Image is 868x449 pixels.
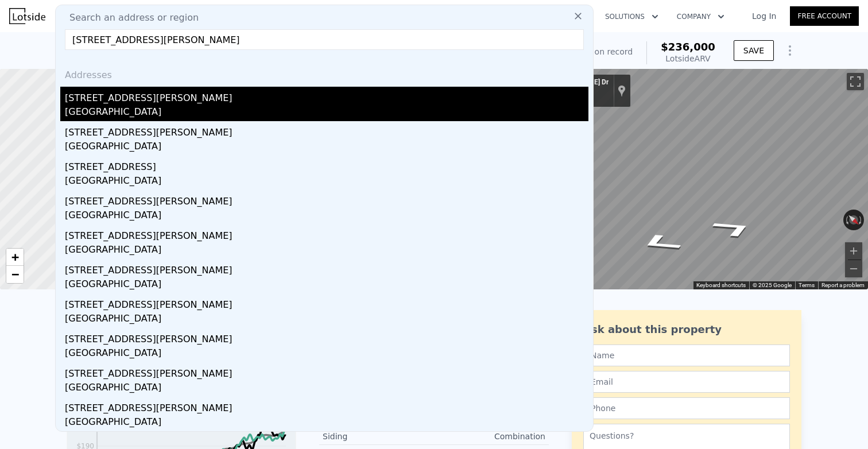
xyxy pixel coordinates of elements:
div: Ask about this property [583,322,790,338]
input: Email [583,371,790,393]
div: [GEOGRAPHIC_DATA] [65,346,588,362]
button: SAVE [734,40,774,61]
div: Siding [323,431,434,442]
path: Go East, Hocker Dr [620,229,700,257]
div: [GEOGRAPHIC_DATA] [65,140,588,156]
button: Rotate counterclockwise [843,210,850,230]
div: [GEOGRAPHIC_DATA] [65,243,588,259]
span: Search an address or region [60,11,199,25]
div: [GEOGRAPHIC_DATA] [65,415,588,431]
div: [STREET_ADDRESS][PERSON_NAME] [65,190,588,208]
span: $236,000 [661,41,715,53]
div: [GEOGRAPHIC_DATA] [65,174,588,190]
a: Zoom out [6,266,24,283]
a: Log In [738,10,790,22]
div: [GEOGRAPHIC_DATA] [65,381,588,397]
div: [STREET_ADDRESS][PERSON_NAME] [65,259,588,277]
div: [STREET_ADDRESS][PERSON_NAME] [65,87,588,105]
div: Lotside ARV [661,53,715,64]
div: Combination [434,431,545,442]
span: + [11,250,19,264]
div: [STREET_ADDRESS][PERSON_NAME] [65,397,588,415]
a: Show location on map [618,84,626,97]
div: [STREET_ADDRESS][PERSON_NAME] [65,328,588,346]
div: [STREET_ADDRESS][PERSON_NAME] [65,293,588,312]
img: Lotside [9,8,45,24]
span: − [11,267,19,281]
div: Map [525,69,868,289]
path: Go West, Hocker Dr [694,214,774,242]
a: Terms [799,282,815,288]
div: [GEOGRAPHIC_DATA] [65,312,588,328]
div: [STREET_ADDRESS][PERSON_NAME] [65,225,588,243]
button: Keyboard shortcuts [696,281,746,289]
button: Solutions [596,6,668,27]
button: Zoom in [845,242,862,260]
span: © 2025 Google [753,282,792,288]
div: [STREET_ADDRESS] [65,156,588,174]
input: Phone [583,397,790,419]
button: Toggle fullscreen view [847,73,864,90]
input: Enter an address, city, region, neighborhood or zip code [65,29,584,50]
button: Zoom out [845,260,862,277]
input: Name [583,345,790,366]
div: [STREET_ADDRESS][PERSON_NAME] [65,121,588,140]
div: [GEOGRAPHIC_DATA] [65,208,588,225]
button: Rotate clockwise [858,210,865,230]
div: [GEOGRAPHIC_DATA] [65,277,588,293]
a: Free Account [790,6,859,26]
div: [STREET_ADDRESS][PERSON_NAME] [65,362,588,381]
div: Addresses [60,59,588,87]
div: [GEOGRAPHIC_DATA] [65,105,588,121]
button: Reset the view [843,210,864,230]
a: Zoom in [6,249,24,266]
a: Report a problem [821,282,865,288]
button: Company [668,6,734,27]
div: Street View [525,69,868,289]
button: Show Options [778,39,801,62]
